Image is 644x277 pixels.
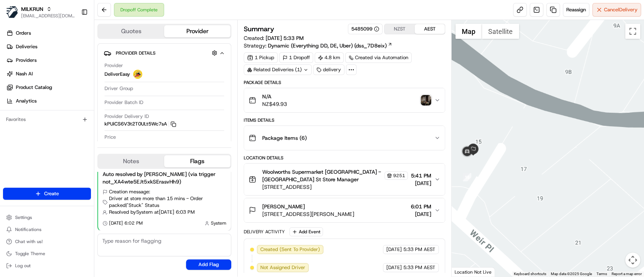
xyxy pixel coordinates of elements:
div: delivery [313,64,344,75]
span: 5:33 PM AEST [403,246,435,253]
span: Not Assigned Driver [260,264,305,271]
button: Notifications [3,224,91,235]
button: Show street map [455,24,482,39]
span: System [211,220,226,226]
div: Auto resolved by [PERSON_NAME] (via trigger not_XA4wte5EJt5xkSErasvHh9) [103,170,226,185]
button: Reassign [563,3,589,17]
button: Keyboard shortcuts [514,271,546,277]
div: Delivery Activity [244,229,285,235]
span: Created (Sent To Provider) [260,246,320,253]
button: Chat with us! [3,236,91,247]
div: Location Details [244,155,445,161]
button: Flags [164,155,230,167]
button: Settings [3,212,91,223]
span: Notifications [15,226,41,233]
button: [EMAIL_ADDRESS][DOMAIN_NAME] [21,13,75,19]
button: N/ANZ$49.93photo_proof_of_delivery image [244,88,445,112]
span: Provider Delivery ID [105,113,149,120]
span: Chat with us! [15,239,43,245]
button: Add Flag [186,259,231,270]
span: NZ$12.31 [105,141,127,148]
button: Quotes [98,25,164,37]
span: Dynamic (Everything DD, DE, Uber) (dss_7D8eix) [268,42,387,49]
span: Settings [15,214,32,220]
span: Log out [15,263,31,269]
span: Provider Batch ID [105,99,143,106]
button: MILKRUNMILKRUN[EMAIL_ADDRESS][DOMAIN_NAME] [3,3,78,21]
a: Orders [3,27,94,39]
span: [DATE] [411,210,431,218]
div: 5485099 [351,26,379,32]
button: Map camera controls [625,253,640,268]
button: MILKRUN [21,5,43,13]
span: Deliveries [16,43,37,50]
button: Notes [98,155,164,167]
div: Related Deliveries (1) [244,64,312,75]
span: Reassign [566,6,586,13]
button: Provider [164,25,230,37]
div: 18 [463,173,471,181]
span: DeliverEasy [105,71,130,78]
span: Product Catalog [16,84,52,91]
h3: Summary [244,26,274,32]
span: 5:33 PM AEST [403,264,435,271]
span: Nash AI [16,70,33,77]
span: Woolworths Supermarket [GEOGRAPHIC_DATA] - [GEOGRAPHIC_DATA] St Store Manager [262,168,383,183]
span: [DATE] [411,179,431,187]
span: Map data ©2025 Google [551,272,592,276]
img: Google [453,267,478,277]
div: Favorites [3,113,91,125]
button: Provider Details [104,47,225,59]
button: Package Items (6) [244,126,445,150]
span: 6:01 PM [411,203,431,210]
a: Deliveries [3,41,94,53]
img: MILKRUN [6,6,18,18]
span: Driver Group [105,85,133,92]
button: kPUiCS6V3t2T0ULt5Wc7sA [105,121,176,127]
span: Providers [16,57,37,64]
div: Strategy: [244,42,392,49]
div: 4.8 km [315,52,344,63]
span: Price [105,134,116,141]
span: N/A [262,93,287,100]
div: Items Details [244,117,445,123]
span: Analytics [16,98,37,104]
a: Dynamic (Everything DD, DE, Uber) (dss_7D8eix) [268,42,392,49]
button: Show satellite imagery [482,24,519,39]
div: 1 Dropoff [279,52,313,63]
span: [STREET_ADDRESS][PERSON_NAME] [262,210,354,218]
a: Terms [596,272,607,276]
a: Open this area in Google Maps (opens a new window) [453,267,478,277]
span: [DATE] 5:33 PM [266,35,304,41]
button: Toggle fullscreen view [625,24,640,39]
span: Creation message: [109,188,150,195]
button: Create [3,188,91,200]
span: Provider Details [116,50,155,56]
span: [DATE] 6:02 PM [109,220,143,226]
a: Report a map error [612,272,642,276]
span: [STREET_ADDRESS] [262,183,408,191]
span: Driver at store more than 15 mins - Order packed | "Stuck" Status [109,195,226,209]
span: 5:41 PM [411,172,431,179]
span: 9251 [393,173,405,179]
span: Provider [105,62,123,69]
div: Package Details [244,80,445,86]
button: NZST [384,24,415,34]
button: NZ$12.31 [105,141,171,148]
span: NZ$49.93 [262,100,287,108]
a: Analytics [3,95,94,107]
a: Created via Automation [345,52,412,63]
button: Log out [3,260,91,271]
span: [DATE] [386,264,402,271]
span: Created: [244,34,304,42]
span: [PERSON_NAME] [262,203,305,210]
span: Toggle Theme [15,251,45,257]
img: photo_proof_of_delivery image [421,95,431,106]
button: AEST [415,24,445,34]
button: CancelDelivery [592,3,641,17]
a: Product Catalog [3,81,94,93]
